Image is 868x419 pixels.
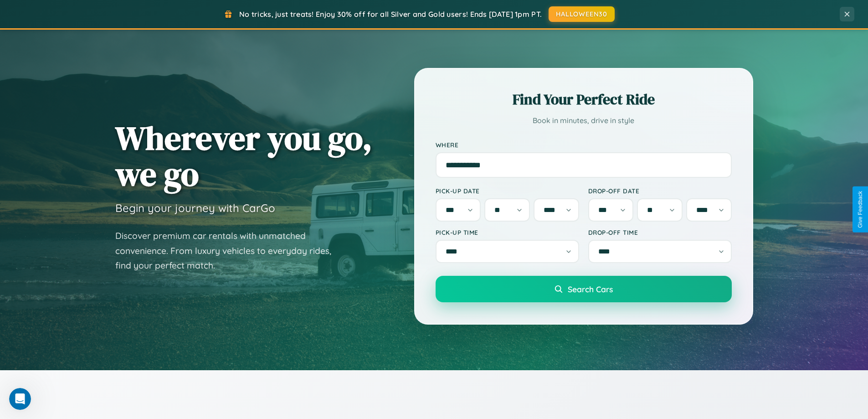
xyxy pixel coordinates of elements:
[436,276,732,302] button: Search Cars
[239,10,542,19] span: No tricks, just treats! Enjoy 30% off for all Silver and Gold users! Ends [DATE] 1pm PT.
[857,191,863,228] div: Give Feedback
[549,6,615,22] button: HALLOWEEN30
[115,228,343,273] p: Discover premium car rentals with unmatched convenience. From luxury vehicles to everyday rides, ...
[436,228,579,236] label: Pick-up Time
[9,388,31,410] iframe: Intercom live chat
[436,141,732,149] label: Where
[568,284,613,294] span: Search Cars
[436,114,732,127] p: Book in minutes, drive in style
[436,89,732,109] h2: Find Your Perfect Ride
[115,120,372,192] h1: Wherever you go, we go
[588,187,732,195] label: Drop-off Date
[588,228,732,236] label: Drop-off Time
[115,201,275,215] h3: Begin your journey with CarGo
[436,187,579,195] label: Pick-up Date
